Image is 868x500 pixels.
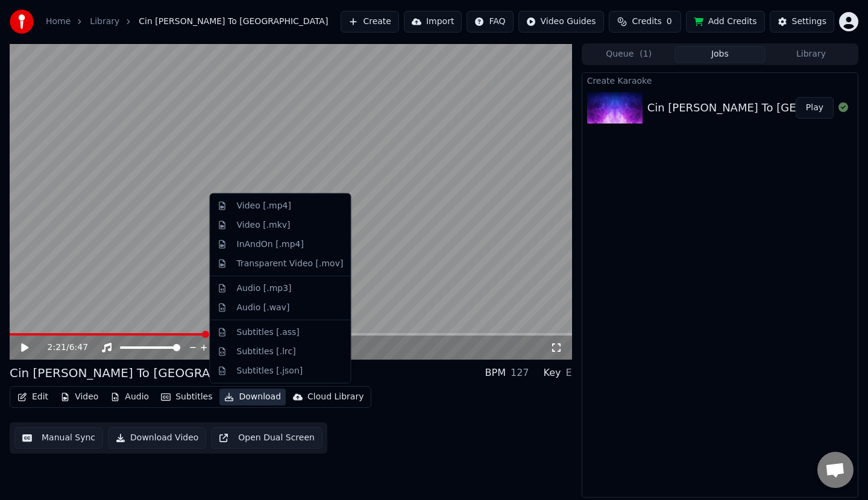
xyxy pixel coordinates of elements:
[307,391,363,403] div: Cloud Library
[237,238,304,250] div: InAndOn [.mp4]
[770,11,834,33] button: Settings
[518,11,604,33] button: Video Guides
[156,389,217,405] button: Subtitles
[566,366,572,380] div: E
[219,389,286,405] button: Download
[10,364,280,381] div: Cin [PERSON_NAME] To [GEOGRAPHIC_DATA]
[485,366,506,380] div: BPM
[211,427,322,449] button: Open Dual Screen
[14,427,103,449] button: Manual Sync
[640,48,652,60] span: ( 1 )
[48,342,77,354] div: /
[90,16,119,28] a: Library
[237,345,296,357] div: Subtitles [.lrc]
[55,389,103,405] button: Video
[48,342,66,354] span: 2:21
[792,16,826,28] div: Settings
[46,16,328,28] nav: breadcrumb
[583,46,675,63] button: Queue
[609,11,681,33] button: Credits0
[237,257,344,269] div: Transparent Video [.mov]
[105,389,154,405] button: Audio
[467,11,513,33] button: FAQ
[108,427,206,449] button: Download Video
[13,389,53,405] button: Edit
[404,11,462,33] button: Import
[766,46,857,63] button: Library
[69,342,88,354] span: 6:47
[511,366,529,380] div: 127
[237,301,290,313] div: Audio [.wav]
[667,16,672,28] span: 0
[237,326,300,338] div: Subtitles [.ass]
[675,46,766,63] button: Jobs
[686,11,765,33] button: Add Credits
[817,452,854,488] div: Open chat
[139,16,328,28] span: Cin [PERSON_NAME] To [GEOGRAPHIC_DATA]
[237,219,291,231] div: Video [.mkv]
[10,10,34,34] img: youka
[632,16,661,28] span: Credits
[341,11,399,33] button: Create
[582,73,858,87] div: Create Karaoke
[796,97,834,119] button: Play
[46,16,71,28] a: Home
[544,366,561,380] div: Key
[237,282,292,294] div: Audio [.mp3]
[237,200,291,212] div: Video [.mp4]
[237,364,303,377] div: Subtitles [.json]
